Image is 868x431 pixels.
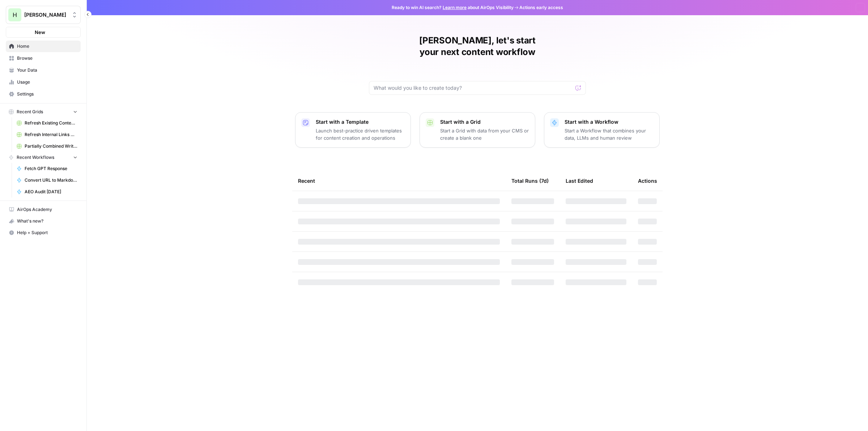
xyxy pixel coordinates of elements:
div: Actions [638,171,657,191]
span: Actions early access [519,4,563,11]
div: Total Runs (7d) [511,171,549,191]
div: What's new? [6,216,80,227]
a: Refresh Internal Links Grid (1) [13,129,81,140]
a: Home [6,41,81,52]
a: Browse [6,52,81,64]
span: Browse [17,55,77,62]
span: Refresh Internal Links Grid (1) [25,131,77,138]
a: Fetch GPT Response [13,163,81,174]
a: AirOps Academy [6,204,81,215]
span: Your Data [17,67,77,73]
button: What's new? [6,215,81,227]
span: H [13,10,17,19]
button: Start with a WorkflowStart a Workflow that combines your data, LLMs and human review [544,112,660,148]
a: Refresh Existing Content [DATE] [13,117,81,129]
button: Workspace: Hasbrook [6,6,81,24]
span: Usage [17,79,77,85]
span: Recent Workflows [17,154,54,161]
span: AEO Audit [DATE] [25,189,77,195]
div: Last Edited [566,171,593,191]
span: AirOps Academy [17,206,77,213]
span: Help + Support [17,229,77,236]
button: Help + Support [6,227,81,238]
p: Start with a Grid [440,118,529,126]
span: Fetch GPT Response [25,165,77,172]
button: Start with a TemplateLaunch best-practice driven templates for content creation and operations [295,112,411,148]
a: Convert URL to Markdown [13,174,81,186]
a: Learn more [443,5,467,10]
span: Refresh Existing Content [DATE] [25,120,77,126]
span: Recent Grids [17,109,43,115]
button: Recent Workflows [6,152,81,163]
a: Partially Combined Writer Grid [13,140,81,152]
span: [PERSON_NAME] [24,11,68,18]
a: Your Data [6,64,81,76]
p: Launch best-practice driven templates for content creation and operations [316,127,405,141]
span: New [35,29,45,36]
span: Partially Combined Writer Grid [25,143,77,149]
p: Start with a Template [316,118,405,126]
span: Home [17,43,77,50]
p: Start a Workflow that combines your data, LLMs and human review [565,127,654,141]
button: New [6,27,81,38]
button: Start with a GridStart a Grid with data from your CMS or create a blank one [420,112,535,148]
div: Recent [298,171,500,191]
p: Start a Grid with data from your CMS or create a blank one [440,127,529,141]
span: Ready to win AI search? about AirOps Visibility [392,4,514,11]
button: Recent Grids [6,106,81,117]
h1: [PERSON_NAME], let's start your next content workflow [369,35,586,58]
p: Start with a Workflow [565,118,654,126]
a: AEO Audit [DATE] [13,186,81,198]
a: Usage [6,76,81,88]
a: Settings [6,88,81,100]
input: What would you like to create today? [374,84,573,92]
span: Convert URL to Markdown [25,177,77,183]
span: Settings [17,91,77,97]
